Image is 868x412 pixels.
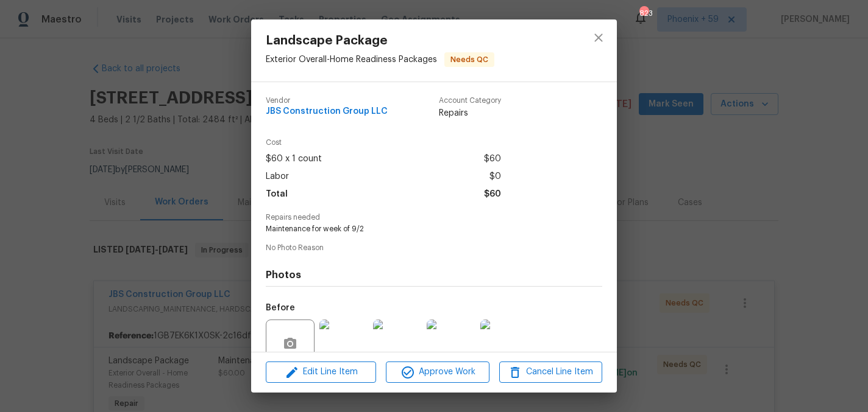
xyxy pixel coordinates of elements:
[499,361,602,383] button: Cancel Line Item
[386,361,489,383] button: Approve Work
[266,304,295,312] h5: Before
[266,244,602,252] span: No Photo Reason
[439,97,501,105] span: Account Category
[639,7,648,19] div: 823
[266,150,322,168] span: $60 x 1 count
[439,107,501,119] span: Repairs
[266,361,376,383] button: Edit Line Item
[266,34,494,47] span: Landscape Package
[266,224,569,234] span: Maintenance for week of 9/2
[484,150,501,168] span: $60
[266,139,501,147] span: Cost
[446,54,493,66] span: Needs QC
[266,168,289,186] span: Labor
[266,97,388,105] span: Vendor
[390,365,485,380] span: Approve Work
[266,269,602,281] h4: Photos
[266,107,388,116] span: JBS Construction Group LLC
[484,186,501,203] span: $60
[584,23,613,52] button: close
[266,214,602,222] span: Repairs needed
[266,55,437,64] span: Exterior Overall - Home Readiness Packages
[503,365,599,380] span: Cancel Line Item
[269,365,372,380] span: Edit Line Item
[266,186,288,203] span: Total
[489,168,501,186] span: $0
